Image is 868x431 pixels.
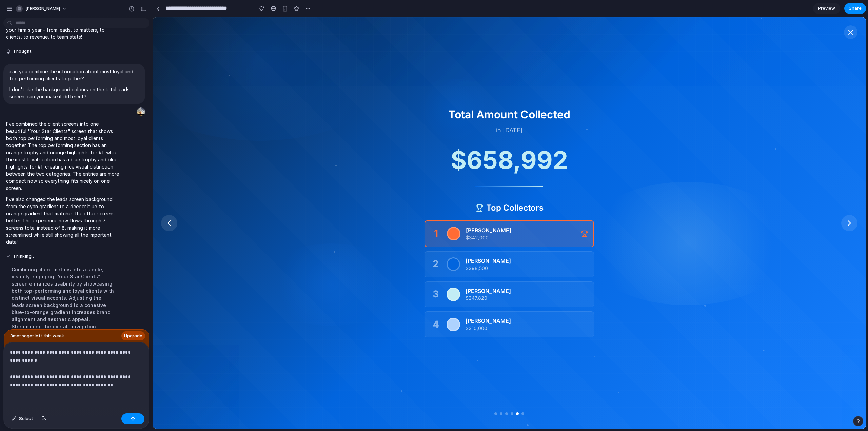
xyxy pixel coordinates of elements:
[818,5,835,12] span: Preview
[13,3,71,14] button: [PERSON_NAME]
[6,262,119,348] div: Combining client metrics into a single, visually engaging “Your Star Clients” screen enhances usa...
[844,3,866,14] button: Share
[217,109,495,117] p: in [DATE]
[313,209,423,217] div: [PERSON_NAME]
[313,308,435,314] div: $ 210,000
[278,210,289,223] div: 1
[9,68,139,82] p: can you combine the information about most loyal and top performing clients together?
[124,333,142,339] span: Upgrade
[277,240,288,254] div: 2
[313,240,435,248] div: [PERSON_NAME]
[6,196,119,246] p: I've also changed the leads screen background from the cyan gradient to a deeper blue-to-orange g...
[217,91,495,103] h2: Total Amount Collected
[8,413,37,424] button: Select
[277,270,288,284] div: 3
[19,415,33,422] span: Select
[313,277,435,284] div: $ 247,820
[313,248,435,254] div: $ 298,500
[333,186,391,195] h3: Top Collectors
[6,120,119,192] p: I've combined the client screens into one beautiful "Your Star Clients" screen that shows both to...
[849,5,862,12] span: Share
[813,3,840,14] a: Preview
[121,331,145,341] a: Upgrade
[10,333,64,339] span: 3 message s left this week
[313,300,435,308] div: [PERSON_NAME]
[217,125,495,160] div: $ 658,992
[277,300,288,314] div: 4
[25,5,60,12] span: [PERSON_NAME]
[313,217,423,224] div: $ 342,000
[9,86,139,100] p: I don't like the background colours on the total leads screen. can you make it different?
[313,270,435,278] div: [PERSON_NAME]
